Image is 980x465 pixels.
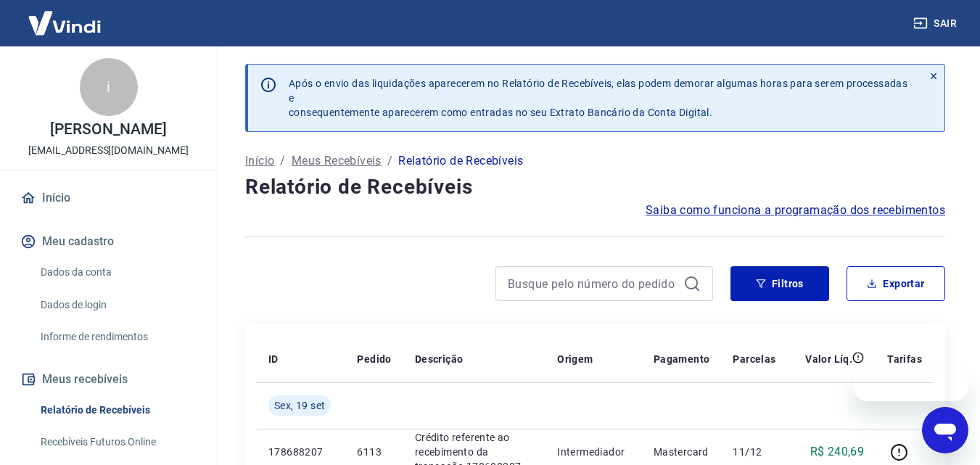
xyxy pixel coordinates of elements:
[35,290,199,320] a: Dados de login
[733,445,775,459] p: 11/12
[17,1,112,45] img: Vindi
[35,258,199,287] a: Dados da conta
[245,152,274,170] a: Início
[853,369,968,401] iframe: Mensagem da empresa
[646,202,945,219] a: Saiba como funciona a programação dos recebimentos
[557,445,630,459] p: Intermediador
[268,352,279,366] p: ID
[17,182,199,214] a: Início
[654,445,710,459] p: Mastercard
[35,322,199,352] a: Informe de rendimentos
[810,443,865,461] p: R$ 240,69
[887,352,922,366] p: Tarifas
[805,352,852,366] p: Valor Líq.
[847,266,945,301] button: Exportar
[910,10,963,37] button: Sair
[28,143,189,158] p: [EMAIL_ADDRESS][DOMAIN_NAME]
[35,427,199,457] a: Recebíveis Futuros Online
[292,152,382,170] a: Meus Recebíveis
[654,352,710,366] p: Pagamento
[733,352,775,366] p: Parcelas
[398,152,523,170] p: Relatório de Recebíveis
[357,445,391,459] p: 6113
[245,173,945,202] h4: Relatório de Recebíveis
[508,273,678,295] input: Busque pelo número do pedido
[557,352,593,366] p: Origem
[35,395,199,425] a: Relatório de Recebíveis
[17,226,199,258] button: Meu cadastro
[50,122,166,137] p: [PERSON_NAME]
[415,352,464,366] p: Descrição
[280,152,285,170] p: /
[289,76,911,120] p: Após o envio das liquidações aparecerem no Relatório de Recebíveis, elas podem demorar algumas ho...
[387,152,392,170] p: /
[274,398,325,413] span: Sex, 19 set
[357,352,391,366] p: Pedido
[17,363,199,395] button: Meus recebíveis
[730,266,829,301] button: Filtros
[922,407,968,453] iframe: Botão para abrir a janela de mensagens
[80,58,138,116] div: i
[268,445,334,459] p: 178688207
